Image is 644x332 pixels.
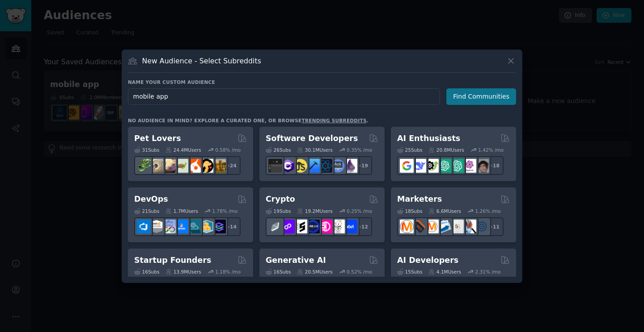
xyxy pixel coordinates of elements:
img: PlatformEngineers [212,220,226,233]
img: bigseo [412,220,426,233]
div: 0.25 % /mo [347,208,372,214]
img: content_marketing [400,220,414,233]
img: cockatiel [187,159,201,173]
div: 26 Sub s [266,147,291,153]
img: chatgpt_prompts_ [450,159,464,173]
div: 21 Sub s [134,208,159,214]
div: 0.58 % /mo [215,147,241,153]
div: 4.1M Users [428,269,461,275]
div: 1.7M Users [165,208,198,214]
img: ballpython [149,159,163,173]
img: OnlineMarketing [475,220,489,233]
div: 16 Sub s [134,269,159,275]
div: 1.78 % /mo [212,208,238,214]
img: GoogleGeminiAI [400,159,414,173]
img: CryptoNews [331,220,345,233]
h2: Crypto [266,194,295,205]
h2: AI Enthusiasts [397,133,460,144]
div: 1.18 % /mo [215,269,241,275]
img: OpenAIDev [462,159,476,173]
input: Pick a short name, like "Digital Marketers" or "Movie-Goers" [128,88,440,105]
div: 1.42 % /mo [478,147,504,153]
div: 0.52 % /mo [347,269,372,275]
h2: DevOps [134,194,168,205]
img: software [268,159,282,173]
img: AItoolsCatalog [425,159,439,173]
img: web3 [306,220,320,233]
img: ethfinance [268,220,282,233]
img: PetAdvice [199,159,213,173]
img: googleads [450,220,464,233]
div: + 24 [222,156,241,175]
img: learnjavascript [293,159,307,173]
img: DeepSeek [412,159,426,173]
img: Emailmarketing [437,220,451,233]
div: 31 Sub s [134,147,159,153]
img: iOSProgramming [306,159,320,173]
h2: Marketers [397,194,442,205]
img: 0xPolygon [281,220,295,233]
div: 18 Sub s [397,208,422,214]
div: 13.9M Users [165,269,201,275]
h2: Pet Lovers [134,133,181,144]
div: 6.6M Users [428,208,461,214]
img: AWS_Certified_Experts [149,220,163,233]
div: + 11 [485,217,504,236]
div: 19 Sub s [266,208,291,214]
div: + 18 [485,156,504,175]
h3: New Audience - Select Subreddits [142,56,261,66]
div: + 12 [353,217,372,236]
div: 20.8M Users [428,147,464,153]
h2: Software Developers [266,133,358,144]
a: trending subreddits [301,118,366,123]
img: AskMarketing [425,220,439,233]
img: aws_cdk [199,220,213,233]
div: 19.2M Users [297,208,332,214]
div: 25 Sub s [397,147,422,153]
div: 0.35 % /mo [347,147,372,153]
h2: AI Developers [397,255,458,266]
div: 30.1M Users [297,147,332,153]
img: ArtificalIntelligence [475,159,489,173]
img: herpetology [137,159,151,173]
div: + 14 [222,217,241,236]
img: azuredevops [137,220,151,233]
img: DevOpsLinks [174,220,188,233]
img: defiblockchain [318,220,332,233]
h2: Generative AI [266,255,326,266]
img: chatgpt_promptDesign [437,159,451,173]
h3: Name your custom audience [128,79,516,85]
button: Find Communities [446,88,516,105]
img: reactnative [318,159,332,173]
img: elixir [343,159,357,173]
img: dogbreed [212,159,226,173]
img: Docker_DevOps [162,220,176,233]
div: 1.26 % /mo [475,208,501,214]
img: defi_ [343,220,357,233]
img: csharp [281,159,295,173]
img: MarketingResearch [462,220,476,233]
div: 20.5M Users [297,269,332,275]
div: 24.4M Users [165,147,201,153]
div: 2.31 % /mo [475,269,501,275]
img: ethstaker [293,220,307,233]
div: 15 Sub s [397,269,422,275]
div: + 19 [353,156,372,175]
img: platformengineering [187,220,201,233]
img: turtle [174,159,188,173]
div: No audience in mind? Explore a curated one, or browse . [128,117,369,124]
div: 16 Sub s [266,269,291,275]
img: leopardgeckos [162,159,176,173]
img: AskComputerScience [331,159,345,173]
h2: Startup Founders [134,255,211,266]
